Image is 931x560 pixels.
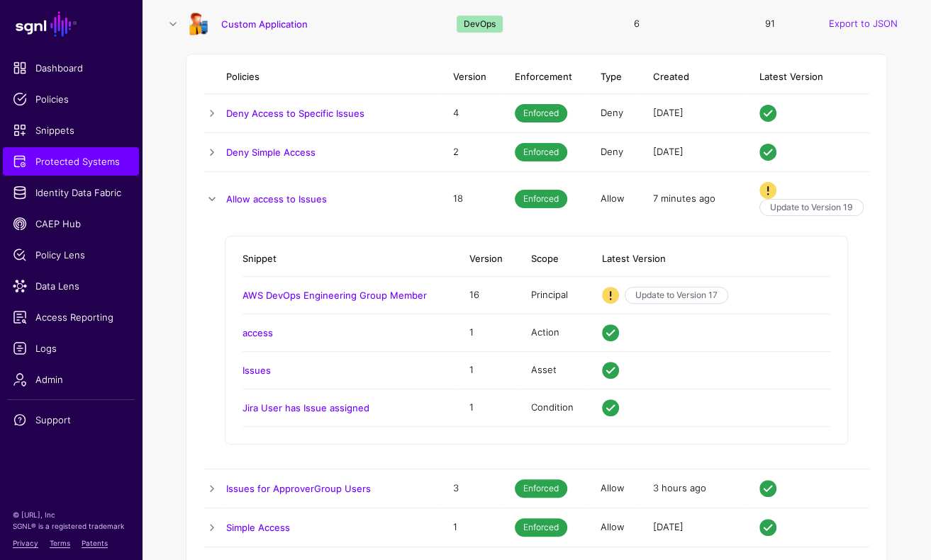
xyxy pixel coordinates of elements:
[13,341,129,355] span: Logs
[3,178,139,207] a: Identity Data Fabric
[3,210,139,238] a: CAEP Hub
[13,185,129,200] span: Identity Data Fabric
[3,116,139,144] a: Snippets
[3,272,139,300] a: Data Lens
[242,290,427,301] a: AWS DevOps Engineering Group Member
[515,143,567,161] span: Enforced
[517,351,588,389] td: Asset
[586,469,639,508] td: Allow
[759,199,864,216] a: Update to Version 19
[653,107,684,118] span: [DATE]
[221,18,308,30] a: Custom Application
[439,508,501,547] td: 1
[765,17,908,31] div: 91
[226,193,327,205] a: Allow access to Issues
[653,521,684,532] span: [DATE]
[242,365,271,376] a: Issues
[187,13,210,35] img: svg+xml;base64,PHN2ZyB3aWR0aD0iOTgiIGhlaWdodD0iMTIyIiB2aWV3Qm94PSIwIDAgOTggMTIyIiBmaWxsPSJub25lIi...
[226,483,371,494] a: Issues for ApproverGroup Users
[3,303,139,331] a: Access Reporting
[586,60,639,94] th: Type
[3,85,139,113] a: Policies
[517,389,588,426] td: Condition
[439,60,501,94] th: Version
[586,172,639,227] td: Allow
[745,60,869,94] th: Latest Version
[50,539,70,547] a: Terms
[455,389,517,426] td: 1
[13,310,129,324] span: Access Reporting
[517,276,588,314] td: Principal
[457,16,503,33] span: DevOps
[515,479,567,498] span: Enforced
[242,242,455,276] th: Snippet
[3,54,139,82] a: Dashboard
[3,241,139,269] a: Policy Lens
[515,190,567,208] span: Enforced
[455,314,517,351] td: 1
[439,133,501,172] td: 2
[226,147,316,158] a: Deny Simple Access
[13,509,129,520] p: © [URL], Inc
[9,8,133,40] a: SGNL
[455,276,517,314] td: 16
[82,539,108,547] a: Patents
[829,18,898,29] a: Export to JSON
[653,146,684,157] span: [DATE]
[439,94,501,133] td: 4
[13,92,129,106] span: Policies
[13,279,129,293] span: Data Lens
[586,508,639,547] td: Allow
[586,94,639,133] td: Deny
[242,402,369,413] a: Jira User has Issue assigned
[3,334,139,362] a: Logs
[13,520,129,532] p: SGNL® is a registered trademark
[3,365,139,394] a: Admin
[13,61,129,75] span: Dashboard
[13,248,129,262] span: Policy Lens
[226,108,364,119] a: Deny Access to Specific Issues
[13,372,129,387] span: Admin
[517,314,588,351] td: Action
[226,60,439,94] th: Policies
[439,172,501,227] td: 18
[517,242,588,276] th: Scope
[13,217,129,231] span: CAEP Hub
[653,482,706,493] span: 3 hours ago
[639,60,745,94] th: Created
[588,242,830,276] th: Latest Version
[586,133,639,172] td: Deny
[515,518,567,537] span: Enforced
[455,351,517,389] td: 1
[3,147,139,176] a: Protected Systems
[439,469,501,508] td: 3
[501,60,586,94] th: Enforcement
[242,327,273,338] a: access
[13,539,38,547] a: Privacy
[226,522,290,533] a: Simple Access
[653,193,715,204] span: 7 minutes ago
[625,287,728,304] a: Update to Version 17
[455,242,517,276] th: Version
[13,123,129,137] span: Snippets
[13,154,129,168] span: Protected Systems
[515,104,567,122] span: Enforced
[13,413,129,427] span: Support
